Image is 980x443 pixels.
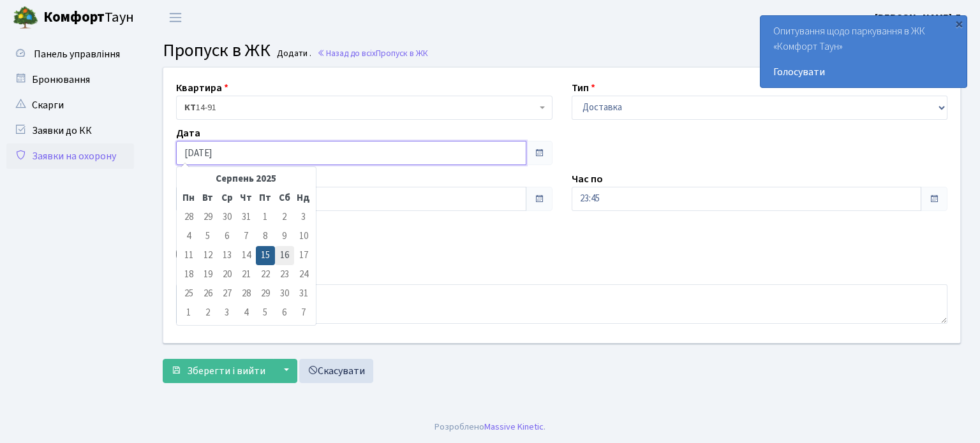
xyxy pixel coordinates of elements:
[6,41,134,67] a: Панель управління
[218,189,237,208] th: Ср
[237,303,256,323] td: 4
[187,364,265,378] span: Зберегти і вийти
[6,92,134,118] a: Скарги
[294,227,313,246] td: 10
[484,420,544,433] a: Massive Kinetic
[43,7,134,29] span: Таун
[256,284,275,303] td: 29
[198,303,218,323] td: 2
[256,227,275,246] td: 8
[275,246,294,265] td: 16
[237,208,256,227] td: 31
[6,67,134,92] a: Бронювання
[875,11,965,25] b: [PERSON_NAME] Д.
[237,265,256,284] td: 21
[176,126,200,141] label: Дата
[184,101,196,114] b: КТ
[198,284,218,303] td: 26
[299,359,373,383] a: Скасувати
[179,189,198,208] th: Пн
[218,227,237,246] td: 6
[376,47,428,59] span: Пропуск в ЖК
[163,38,271,63] span: Пропуск в ЖК
[256,265,275,284] td: 22
[294,265,313,284] td: 24
[218,284,237,303] td: 27
[294,246,313,265] td: 17
[34,47,120,61] span: Панель управління
[237,189,256,208] th: Чт
[572,171,603,187] label: Час по
[953,17,965,30] div: ×
[294,284,313,303] td: 31
[176,96,553,120] span: <b>КТ</b>&nbsp;&nbsp;&nbsp;&nbsp;14-91
[275,189,294,208] th: Сб
[218,208,237,227] td: 30
[160,7,191,28] button: Переключити навігацію
[317,47,428,59] a: Назад до всіхПропуск в ЖК
[198,227,218,246] td: 5
[184,101,537,114] span: <b>КТ</b>&nbsp;&nbsp;&nbsp;&nbsp;14-91
[179,208,198,227] td: 28
[761,16,967,87] div: Опитування щодо паркування в ЖК «Комфорт Таун»
[275,227,294,246] td: 9
[434,420,546,434] div: Розроблено .
[274,48,311,59] small: Додати .
[198,246,218,265] td: 12
[6,143,134,169] a: Заявки на охорону
[256,189,275,208] th: Пт
[237,227,256,246] td: 7
[237,284,256,303] td: 28
[237,246,256,265] td: 14
[198,208,218,227] td: 29
[256,246,275,265] td: 15
[275,284,294,303] td: 30
[179,246,198,265] td: 11
[875,10,965,25] a: [PERSON_NAME] Д.
[163,359,274,383] button: Зберегти і вийти
[773,64,954,80] a: Голосувати
[6,118,134,143] a: Заявки до КК
[198,189,218,208] th: Вт
[13,5,38,31] img: logo.png
[275,208,294,227] td: 2
[43,7,105,27] b: Комфорт
[198,170,294,189] th: Серпень 2025
[256,303,275,323] td: 5
[218,303,237,323] td: 3
[294,189,313,208] th: Нд
[275,265,294,284] td: 23
[294,208,313,227] td: 3
[572,80,595,96] label: Тип
[198,265,218,284] td: 19
[218,246,237,265] td: 13
[179,265,198,284] td: 18
[179,284,198,303] td: 25
[179,303,198,323] td: 1
[218,265,237,284] td: 20
[275,303,294,323] td: 6
[294,303,313,323] td: 7
[179,227,198,246] td: 4
[256,208,275,227] td: 1
[176,80,228,96] label: Квартира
